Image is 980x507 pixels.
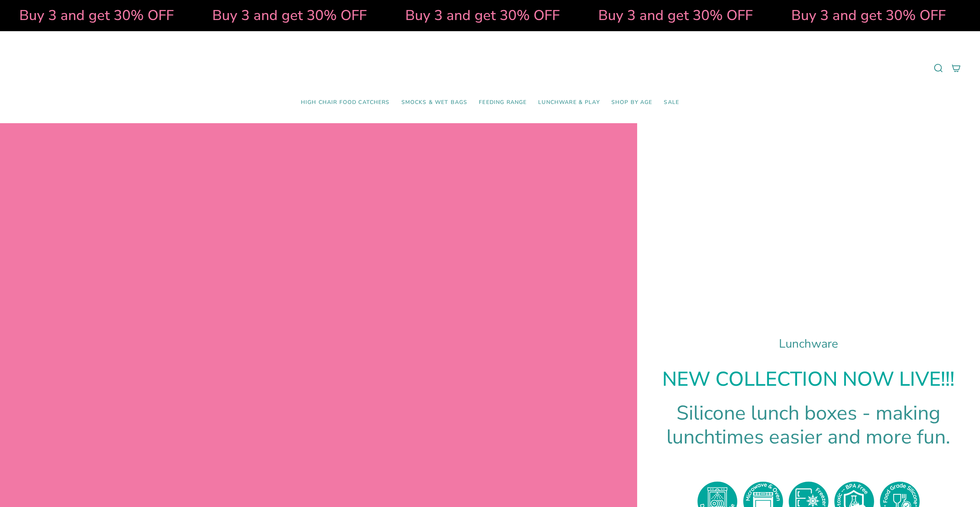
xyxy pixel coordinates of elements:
[664,99,679,106] span: SALE
[538,99,599,106] span: Lunchware & Play
[597,6,752,25] strong: Buy 3 and get 30% OFF
[606,94,658,112] a: Shop by Age
[401,99,468,106] span: Smocks & Wet Bags
[211,6,366,25] strong: Buy 3 and get 30% OFF
[404,6,559,25] strong: Buy 3 and get 30% OFF
[18,6,173,25] strong: Buy 3 and get 30% OFF
[658,94,685,112] a: SALE
[790,6,945,25] strong: Buy 3 and get 30% OFF
[479,99,527,106] span: Feeding Range
[532,94,605,112] a: Lunchware & Play
[295,94,396,112] a: High Chair Food Catchers
[662,366,955,393] strong: NEW COLLECTION NOW LIVE!!!
[473,94,532,112] a: Feeding Range
[656,337,961,351] h1: Lunchware
[656,401,961,449] h1: Silicone lunch boxes - making lu
[611,99,653,106] span: Shop by Age
[424,43,557,94] a: Mumma’s Little Helpers
[396,94,473,112] a: Smocks & Wet Bags
[683,423,950,450] span: nchtimes easier and more fun.
[301,99,390,106] span: High Chair Food Catchers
